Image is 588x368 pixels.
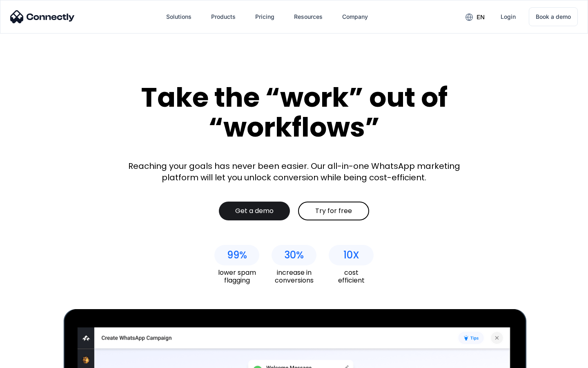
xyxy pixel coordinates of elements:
[494,7,522,27] a: Login
[166,11,192,22] div: Solutions
[219,202,290,220] a: Get a demo
[298,202,369,220] a: Try for free
[343,249,359,261] div: 10X
[342,11,368,22] div: Company
[255,11,274,22] div: Pricing
[227,249,247,261] div: 99%
[284,249,304,261] div: 30%
[477,11,485,23] div: en
[10,10,75,23] img: Connectly Logo
[214,269,259,284] div: lower spam flagging
[329,269,374,284] div: cost efficient
[249,7,281,27] a: Pricing
[294,11,323,22] div: Resources
[235,207,274,215] div: Get a demo
[110,83,478,142] div: Take the “work” out of “workflows”
[211,11,236,22] div: Products
[315,207,352,215] div: Try for free
[122,160,465,183] div: Reaching your goals has never been easier. Our all-in-one WhatsApp marketing platform will let yo...
[529,7,578,26] a: Book a demo
[501,11,516,22] div: Login
[272,269,316,284] div: increase in conversions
